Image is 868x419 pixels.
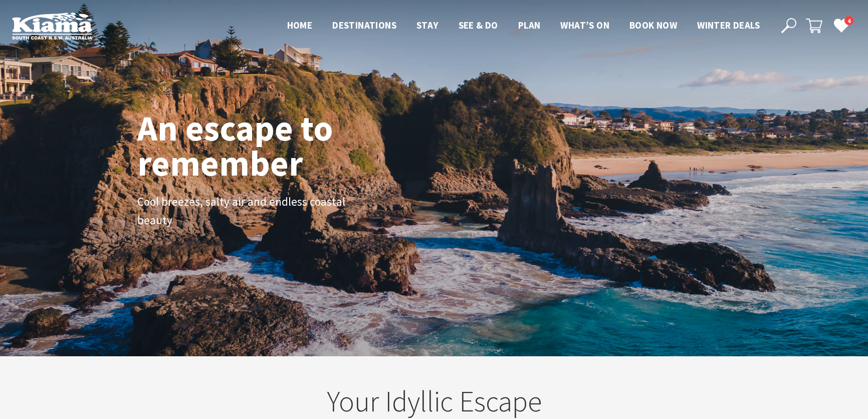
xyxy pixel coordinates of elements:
[833,18,848,33] a: 4
[416,19,439,31] span: Stay
[697,19,760,31] span: Winter Deals
[844,16,853,26] span: 4
[332,19,396,31] span: Destinations
[629,19,677,31] span: Book now
[137,193,363,230] p: Cool breezes, salty air and endless coastal beauty
[518,19,541,31] span: Plan
[287,19,313,31] span: Home
[277,18,770,34] nav: Main Menu
[459,19,498,31] span: See & Do
[137,110,413,181] h1: An escape to remember
[560,19,609,31] span: What’s On
[12,12,92,40] img: Kiama Logo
